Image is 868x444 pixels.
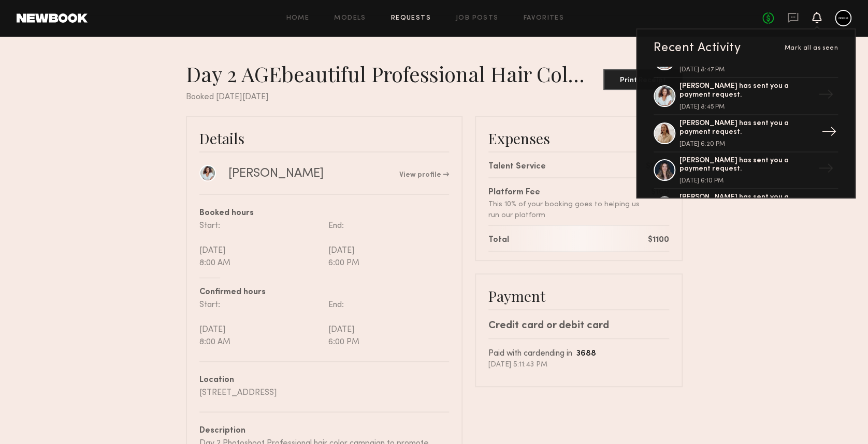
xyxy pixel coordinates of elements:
a: Favorites [523,15,564,22]
div: Payment [488,287,669,305]
div: → [814,194,838,221]
div: Start: [DATE] 8:00 AM [199,299,324,348]
a: [PERSON_NAME] has sent you a payment request.→ [654,189,838,226]
div: This 10% of your booking goes to helping us run our platform [488,199,651,221]
div: [DATE] 6:20 PM [679,141,814,147]
button: Print Receipt [603,69,683,90]
a: Requests [391,15,431,22]
div: [STREET_ADDRESS] [199,387,449,399]
div: Talent Service [488,161,546,173]
b: 3688 [576,350,596,358]
div: Expenses [488,129,669,147]
div: Location [199,374,449,387]
div: Confirmed hours [199,286,449,299]
div: Platform Fee [488,187,651,199]
a: View profile [399,172,449,179]
div: → [817,120,841,147]
div: [PERSON_NAME] has sent you a payment request. [679,157,814,174]
div: Description [199,425,449,437]
div: [DATE] 5:11:43 PM [488,360,669,370]
div: [PERSON_NAME] [228,166,324,181]
div: [PERSON_NAME] has sent you a payment request. [679,193,814,211]
a: [PERSON_NAME] has sent you a payment request.[DATE] 6:20 PM→ [654,115,838,152]
div: End: [DATE] 6:00 PM [324,299,449,348]
a: [PERSON_NAME] has sent you a payment request.[DATE] 8:45 PM→ [654,78,838,115]
div: [PERSON_NAME] has sent you a payment request. [679,119,814,137]
div: Credit card or debit card [488,318,669,334]
div: End: [DATE] 6:00 PM [324,220,449,269]
span: Mark all as seen [784,45,838,51]
div: Booked hours [199,207,449,220]
div: [DATE] 8:47 PM [679,67,814,73]
div: [DATE] 6:10 PM [679,178,814,184]
a: Models [334,15,366,22]
div: Booked [DATE][DATE] [186,91,683,103]
div: [DATE] 8:45 PM [679,104,814,110]
a: Job Posts [456,15,499,22]
a: Home [286,15,310,22]
div: Recent Activity [654,42,741,54]
div: $1100 [648,234,669,247]
div: → [814,83,838,110]
div: Total [488,234,509,247]
div: Paid with card ending in [488,347,669,360]
div: [PERSON_NAME] has sent you a payment request. [679,82,814,100]
div: Details [199,129,449,147]
div: Print Receipt [607,77,678,84]
div: Start: [DATE] 8:00 AM [199,220,324,269]
a: [PERSON_NAME] has sent you a payment request.[DATE] 6:10 PM→ [654,152,838,190]
div: Day 2 AGEbeautiful Professional Hair Color Campaign [186,61,603,87]
div: → [814,157,838,183]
